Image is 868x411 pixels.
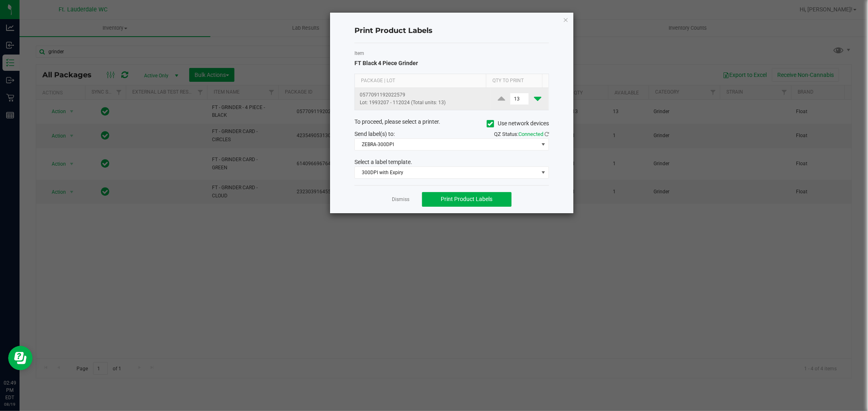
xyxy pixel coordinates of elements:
div: Select a label template. [348,158,555,166]
div: To proceed, please select a printer. [348,118,555,130]
span: 300DPI with Expiry [355,167,538,178]
button: Print Product Labels [422,192,512,207]
span: QZ Status: [494,131,549,137]
a: Dismiss [392,196,410,203]
h4: Print Product Labels [354,26,549,36]
p: 0577091192022579 [360,91,485,99]
label: Item [354,50,549,57]
th: Qty to Print [486,74,542,88]
th: Package | Lot [355,74,486,88]
span: ZEBRA-300DPI [355,139,538,150]
span: Print Product Labels [441,196,492,202]
label: Use network devices [487,119,549,128]
span: FT Black 4 Piece Grinder [354,60,418,66]
span: Send label(s) to: [354,131,395,137]
span: Connected [518,131,543,137]
iframe: Resource center [8,346,33,370]
p: Lot: 1993207 - 112024 (Total units: 13) [360,99,485,107]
